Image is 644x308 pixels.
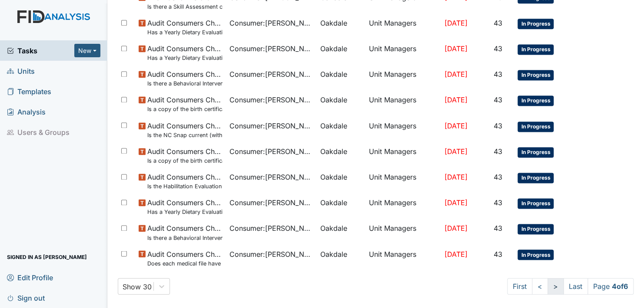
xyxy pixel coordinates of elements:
td: Unit Managers [365,117,441,143]
a: < [532,278,548,295]
span: 43 [494,249,502,258]
span: Oakdale [320,69,347,79]
span: Sign out [7,291,45,305]
span: Signed in as [PERSON_NAME] [7,250,87,264]
span: In Progress [518,44,554,55]
span: Consumer : [PERSON_NAME] [229,197,313,208]
span: Consumer : [PERSON_NAME] [229,95,313,105]
small: Is a copy of the birth certificate found in the file? [147,105,222,113]
span: 43 [494,95,502,104]
span: Consumer : [PERSON_NAME] [229,223,313,233]
span: Edit Profile [7,271,53,284]
span: Audit Consumers Charts Is the Habilitation Evaluation current (no more than one year old)? [147,172,222,190]
td: Unit Managers [365,40,441,66]
span: [DATE] [445,95,468,104]
a: First [507,278,532,295]
span: [DATE] [445,147,468,156]
span: 43 [494,173,502,181]
span: Oakdale [320,121,347,131]
small: Is there a Behavioral Intervention Program Approval/Consent for every 6 months? [147,79,222,88]
span: Templates [7,85,51,98]
span: 43 [494,70,502,79]
span: [DATE] [445,249,468,258]
span: In Progress [518,224,554,234]
span: In Progress [518,249,554,260]
small: Has a Yearly Dietary Evaluation been completed? [147,28,222,36]
span: In Progress [518,173,554,183]
span: 43 [494,121,502,130]
span: Audit Consumers Charts Is there a Behavioral Intervention Program Approval/Consent for every 6 mo... [147,223,222,242]
a: Last [563,278,588,295]
span: Oakdale [320,249,347,259]
td: Unit Managers [365,220,441,245]
small: Does each medical file have either a current photo or an identification card with a photo? [147,259,222,267]
span: 43 [494,198,502,207]
span: Consumer : [PERSON_NAME] [229,43,313,54]
span: [DATE] [445,70,468,79]
span: Consumer : [PERSON_NAME] [229,18,313,28]
span: In Progress [518,19,554,29]
span: Oakdale [320,43,347,54]
small: Is the Habilitation Evaluation current (no more than one year old)? [147,182,222,190]
span: Page [588,278,634,295]
span: [DATE] [445,224,468,233]
span: 43 [494,147,502,156]
small: Is there a Skill Assessment completed and updated yearly (no more than one year old) [147,3,222,11]
span: Consumer : [PERSON_NAME] [229,121,313,131]
div: Show 30 [123,281,152,292]
span: Audit Consumers Charts Has a Yearly Dietary Evaluation been completed? [147,197,222,216]
span: Audit Consumers Charts Has a Yearly Dietary Evaluation been completed? [147,18,222,36]
span: 43 [494,224,502,233]
span: Consumer : [PERSON_NAME] [229,69,313,79]
td: Unit Managers [365,194,441,220]
small: Has a Yearly Dietary Evaluation been completed? [147,208,222,216]
span: Audit Consumers Charts Is there a Behavioral Intervention Program Approval/Consent for every 6 mo... [147,69,222,88]
span: [DATE] [445,121,468,130]
span: Oakdale [320,172,347,182]
small: Is there a Behavioral Intervention Program Approval/Consent for every 6 months? [147,233,222,242]
span: In Progress [518,70,554,80]
td: Unit Managers [365,168,441,194]
a: > [548,278,564,295]
span: [DATE] [445,173,468,181]
small: Is the NC Snap current (within the last year)? [147,131,222,139]
span: Oakdale [320,18,347,28]
span: Audit Consumers Charts Does each medical file have either a current photo or an identification ca... [147,249,222,267]
span: Audit Consumers Charts Has a Yearly Dietary Evaluation been completed? [147,43,222,62]
span: Consumer : [PERSON_NAME] [229,146,313,157]
td: Unit Managers [365,91,441,117]
span: Audit Consumers Charts Is the NC Snap current (within the last year)? [147,121,222,139]
td: Unit Managers [365,14,441,40]
span: Oakdale [320,95,347,105]
span: Audit Consumers Charts Is a copy of the birth certificate found in the file? [147,146,222,165]
span: Consumer : [PERSON_NAME] [229,172,313,182]
span: Oakdale [320,223,347,233]
span: In Progress [518,147,554,157]
span: Oakdale [320,146,347,157]
a: Tasks [7,46,74,56]
span: In Progress [518,95,554,106]
span: 43 [494,44,502,53]
span: Audit Consumers Charts Is a copy of the birth certificate found in the file? [147,95,222,113]
td: Unit Managers [365,66,441,91]
span: 43 [494,19,502,27]
span: [DATE] [445,44,468,53]
span: In Progress [518,198,554,209]
span: [DATE] [445,19,468,27]
strong: 4 of 6 [612,282,628,291]
td: Unit Managers [365,143,441,168]
button: New [74,44,100,57]
nav: task-pagination [507,278,634,295]
td: Unit Managers [365,245,441,271]
span: In Progress [518,121,554,132]
span: [DATE] [445,198,468,207]
span: Oakdale [320,197,347,208]
small: Is a copy of the birth certificate found in the file? [147,157,222,165]
span: Consumer : [PERSON_NAME] [229,249,313,259]
span: Analysis [7,105,46,118]
small: Has a Yearly Dietary Evaluation been completed? [147,54,222,62]
span: Units [7,64,35,78]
